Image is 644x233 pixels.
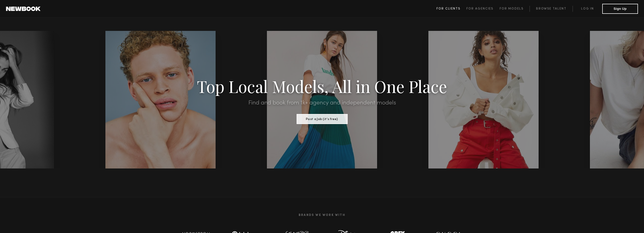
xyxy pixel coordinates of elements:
h1: Top Local Models, All in One Place [48,78,596,94]
a: For Agencies [466,6,499,12]
span: For Agencies [466,7,493,10]
button: Post a Job (it’s free) [297,114,348,124]
a: Post a Job (it’s free) [297,116,348,121]
a: For Models [500,6,530,12]
a: Browse Talent [530,6,573,12]
span: For Models [500,7,524,10]
a: For Clients [436,6,466,12]
h2: Find and book from 1k+ agency and independent models [48,100,596,106]
button: Sign Up [602,4,638,14]
h2: Brands We Work With [171,207,473,223]
a: Log in [573,6,602,12]
span: For Clients [436,7,460,10]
